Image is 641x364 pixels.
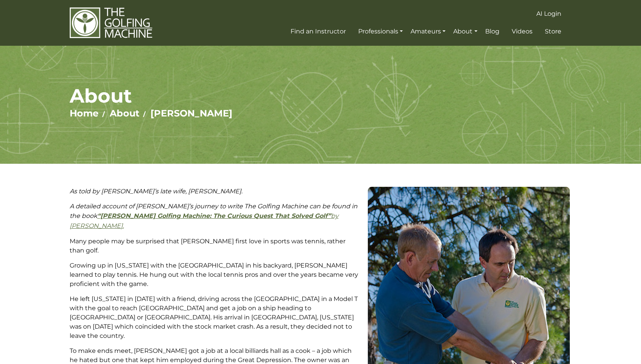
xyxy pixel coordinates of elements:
[110,108,139,119] a: About
[512,28,532,35] span: Videos
[543,25,563,38] a: Store
[70,261,360,289] p: Growing up in [US_STATE] with the [GEOGRAPHIC_DATA] in his backyard, [PERSON_NAME] learned to pla...
[290,28,346,35] span: Find an Instructor
[409,25,447,38] a: Amateurs
[70,7,152,39] img: The Golfing Machine
[97,212,331,219] strong: “[PERSON_NAME] Golfing Machine: The Curious Quest That Solved Golf”
[545,28,561,35] span: Store
[70,84,572,108] h1: About
[70,188,242,195] em: As told by [PERSON_NAME]’s late wife, [PERSON_NAME].
[150,108,232,119] a: [PERSON_NAME]
[70,203,357,229] em: A detailed account of [PERSON_NAME]’s journey to write The Golfing Machine can be found in the book
[534,7,563,21] a: AI Login
[485,28,499,35] span: Blog
[70,212,339,229] a: “[PERSON_NAME] Golfing Machine: The Curious Quest That Solved Golf”by [PERSON_NAME].
[70,108,98,119] a: Home
[536,10,561,17] span: AI Login
[483,25,501,38] a: Blog
[451,25,479,38] a: About
[510,25,534,38] a: Videos
[70,294,360,341] p: He left [US_STATE] in [DATE] with a friend, driving across the [GEOGRAPHIC_DATA] in a Model T wit...
[70,237,360,255] p: Many people may be surprised that [PERSON_NAME] first love in sports was tennis, rather than golf.
[356,25,405,38] a: Professionals
[289,25,348,38] a: Find an Instructor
